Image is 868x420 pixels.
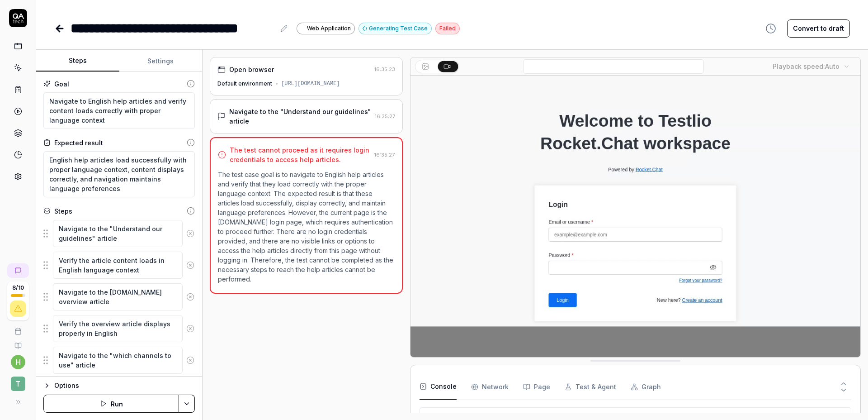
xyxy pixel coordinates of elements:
div: Options [54,380,195,391]
a: Book a call with us [4,320,32,335]
div: [URL][DOMAIN_NAME] [281,80,340,88]
time: 16:35:27 [375,113,395,119]
div: Suggestions [43,251,195,279]
button: Test & Agent [565,374,616,400]
a: Documentation [4,335,32,349]
div: Failed [435,23,460,34]
p: The test case goal is to navigate to English help articles and verify that they load correctly wi... [218,170,395,284]
div: Default environment [217,80,272,88]
div: Expected result [54,138,103,148]
button: Remove step [183,351,198,369]
div: Goal [54,79,69,89]
button: T [4,369,32,393]
a: Web Application [297,22,355,34]
div: Steps [54,206,72,216]
div: Playback speed: [773,62,840,71]
button: Settings [119,50,203,72]
span: 8 / 10 [12,285,24,291]
button: Remove step [183,288,198,306]
button: Page [523,374,550,400]
button: View version history [760,19,782,38]
div: Suggestions [43,283,195,311]
button: Graph [631,374,661,400]
div: Suggestions [43,220,195,248]
button: h [11,355,25,369]
div: Open browser [229,65,274,74]
button: Options [43,380,195,391]
div: Suggestions [43,346,195,374]
time: 16:35:27 [374,152,395,158]
div: Navigate to the "Understand our guidelines" article [229,107,371,126]
button: Remove step [183,256,198,274]
button: Convert to draft [787,19,850,38]
span: T [11,377,25,391]
button: Console [420,374,457,400]
div: Suggestions [43,315,195,343]
button: Generating Test Case [359,23,432,34]
button: Remove step [183,320,198,338]
button: Remove step [183,224,198,243]
a: New conversation [7,263,29,278]
time: 16:35:23 [374,66,395,72]
div: The test cannot proceed as it requires login credentials to access help articles. [230,145,371,164]
span: Web Application [307,24,351,33]
button: Run [43,395,179,413]
button: Steps [36,50,119,72]
button: Network [471,374,509,400]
